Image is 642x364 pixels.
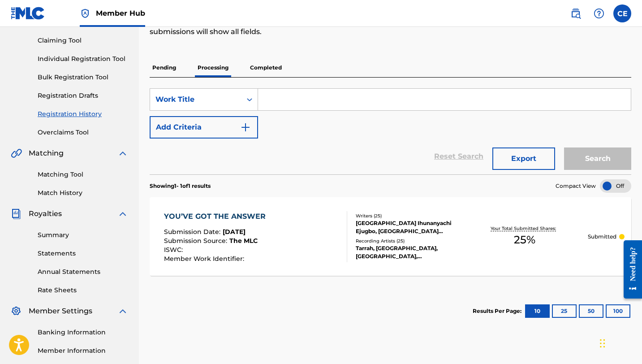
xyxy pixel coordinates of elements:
button: 10 [525,304,550,318]
img: help [594,8,604,19]
p: Completed [247,58,284,77]
div: Recording Artists ( 25 ) [356,238,461,244]
div: Tarrah, [GEOGRAPHIC_DATA], [GEOGRAPHIC_DATA], [GEOGRAPHIC_DATA], [GEOGRAPHIC_DATA], [GEOGRAPHIC_D... [356,244,461,260]
button: 25 [552,304,577,318]
a: Bulk Registration Tool [38,73,128,82]
a: Overclaims Tool [38,128,128,137]
img: expand [117,148,128,159]
div: Help [590,4,608,22]
button: Export [492,147,555,170]
div: User Menu [613,4,631,22]
a: Rate Sheets [38,286,128,295]
a: Banking Information [38,328,128,337]
p: Pending [150,58,179,77]
a: Matching Tool [38,170,128,179]
form: Search Form [150,88,631,174]
img: search [570,8,581,19]
a: YOU’VE GOT THE ANSWERSubmission Date:[DATE]Submission Source:The MLCISWC:Member Work Identifier:W... [150,197,631,276]
button: 50 [579,304,603,318]
span: 25 % [514,232,535,248]
img: Royalties [11,208,22,219]
img: 9d2ae6d4665cec9f34b9.svg [240,122,251,133]
a: Match History [38,188,128,198]
div: [GEOGRAPHIC_DATA] Ihunanyachi Ejugbo, [GEOGRAPHIC_DATA] Ihunanyachi [GEOGRAPHIC_DATA], [GEOGRAPHI... [356,219,461,235]
a: Individual Registration Tool [38,54,128,64]
div: Writers ( 25 ) [356,212,461,219]
span: [DATE] [223,228,246,236]
iframe: Chat Widget [597,321,642,364]
iframe: Resource Center [617,233,642,305]
p: Processing [195,58,231,77]
p: Submitted [588,233,616,241]
span: Submission Date : [164,228,223,236]
a: Registration History [38,109,128,119]
span: Member Hub [96,8,145,18]
div: Work Title [155,94,236,105]
span: Submission Source : [164,237,229,245]
p: Your Total Submitted Shares: [491,225,558,232]
img: expand [117,306,128,316]
span: Member Work Identifier : [164,255,246,263]
img: expand [117,208,128,219]
a: Summary [38,230,128,240]
span: Compact View [556,182,596,190]
a: Statements [38,249,128,258]
span: Member Settings [29,306,92,316]
img: Top Rightsholder [80,8,90,19]
button: Add Criteria [150,116,258,139]
div: YOU’VE GOT THE ANSWER [164,211,270,222]
img: Member Settings [11,306,22,316]
img: Matching [11,148,22,159]
a: Claiming Tool [38,36,128,45]
span: ISWC : [164,246,185,254]
span: Royalties [29,208,62,219]
a: Member Information [38,346,128,355]
span: The MLC [229,237,258,245]
a: Public Search [567,4,585,22]
span: Matching [29,148,64,159]
a: Registration Drafts [38,91,128,100]
p: Showing 1 - 1 of 1 results [150,182,211,190]
p: Results Per Page: [473,307,524,315]
button: 100 [606,304,630,318]
a: Annual Statements [38,267,128,277]
img: MLC Logo [11,7,45,20]
div: Drag [600,330,605,357]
